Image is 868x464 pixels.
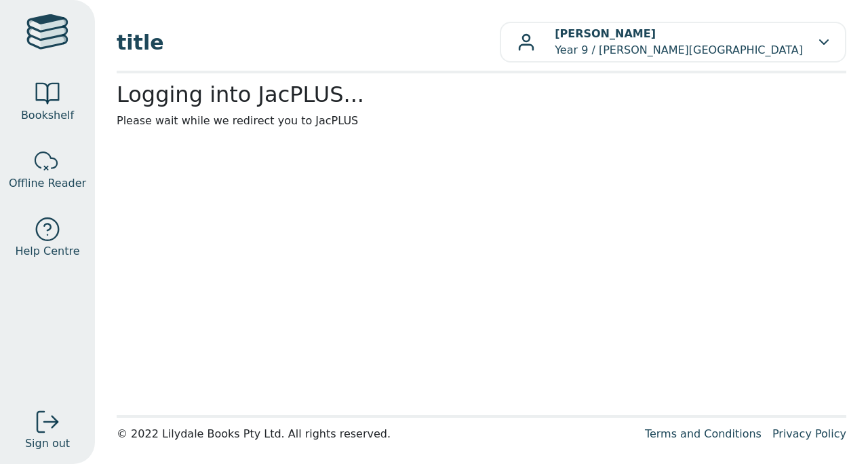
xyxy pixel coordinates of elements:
[21,107,74,124] span: Bookshelf
[9,175,86,192] span: Offline Reader
[25,435,70,452] span: Sign out
[117,426,634,442] div: © 2022 Lilydale Books Pty Ltd. All rights reserved.
[555,26,803,58] p: Year 9 / [PERSON_NAME][GEOGRAPHIC_DATA]
[645,427,762,440] a: Terms and Conditions
[15,243,79,260] span: Help Centre
[117,27,500,58] span: title
[772,427,846,440] a: Privacy Policy
[500,22,846,63] button: [PERSON_NAME]Year 9 / [PERSON_NAME][GEOGRAPHIC_DATA]
[117,113,846,129] p: Please wait while we redirect you to JacPLUS
[117,82,846,107] h2: Logging into JacPLUS...
[555,27,656,40] b: [PERSON_NAME]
